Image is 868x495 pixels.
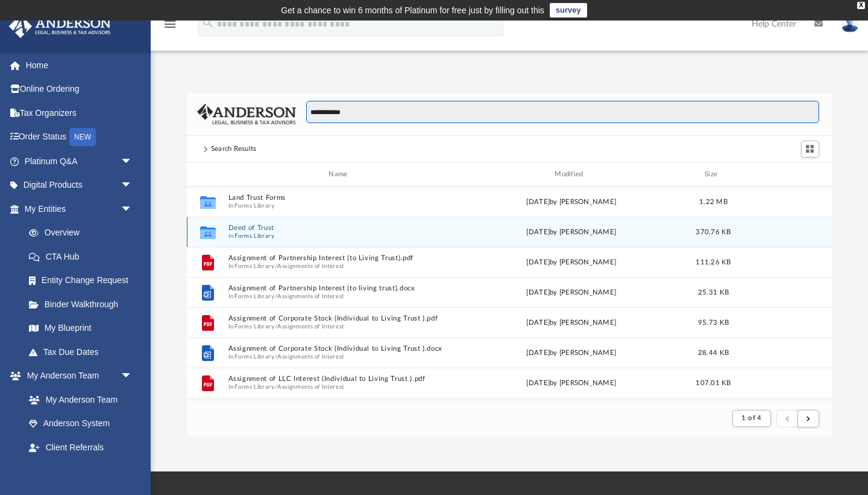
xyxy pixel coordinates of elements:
[743,169,827,180] div: id
[228,345,453,353] button: Assignment of Corporate Stock (Individual to Living Trust ).docx
[274,323,277,331] span: /
[689,169,737,180] div: Size
[227,169,453,180] div: Name
[697,350,728,356] span: 28.44 KB
[274,353,277,361] span: /
[163,23,177,31] a: menu
[228,194,453,202] button: Land Trust Forms
[17,388,139,412] a: My Anderson Team
[841,15,859,33] img: User Pic
[121,173,145,198] span: arrow_drop_down
[17,269,151,293] a: Entity Change Request
[277,323,344,331] button: Assignments of Interest
[228,224,453,232] button: Deed of Trust
[857,2,865,9] div: close
[228,353,453,361] span: In
[17,292,151,316] a: Binder Walkthrough
[277,353,344,361] button: Assignments of Interest
[801,141,819,158] button: Switch to Grid View
[697,289,728,296] span: 25.31 KB
[17,244,151,269] a: CTA Hub
[459,257,684,268] div: [DATE] by [PERSON_NAME]
[121,197,145,222] span: arrow_drop_down
[699,199,728,205] span: 1.22 MB
[234,202,274,210] button: Forms Library
[274,293,277,301] span: /
[234,263,274,270] button: Forms Library
[17,221,151,245] a: Overview
[228,284,453,292] button: Assignment of Partnership Interest (to living trust).docx
[8,364,145,388] a: My Anderson Teamarrow_drop_down
[8,77,151,101] a: Online Ordering
[277,293,344,301] button: Assignments of Interest
[8,197,151,221] a: My Entitiesarrow_drop_down
[228,323,453,331] span: In
[211,144,257,155] div: Search Results
[732,410,770,427] button: 1 of 4
[234,323,274,331] button: Forms Library
[277,263,344,270] button: Assignments of Interest
[234,293,274,301] button: Forms Library
[69,128,96,146] div: NEW
[8,101,151,125] a: Tax Organizers
[459,287,684,298] div: [DATE] by [PERSON_NAME]
[8,173,151,197] a: Digital Productsarrow_drop_down
[163,17,177,31] i: menu
[17,435,145,459] a: Client Referrals
[8,53,151,77] a: Home
[459,378,684,389] div: [DATE] by [PERSON_NAME]
[459,227,684,238] div: [DATE] by [PERSON_NAME]
[8,125,151,150] a: Order StatusNEW
[228,315,453,322] button: Assignment of Corporate Stock (Individual to Living Trust ).pdf
[201,16,215,30] i: search
[228,263,453,270] span: In
[187,187,832,400] div: grid
[550,3,587,18] a: survey
[121,149,145,174] span: arrow_drop_down
[459,318,684,328] div: [DATE] by [PERSON_NAME]
[228,375,453,383] button: Assignment of LLC Interest (Individual to Living Trust ).pdf
[274,263,277,270] span: /
[228,383,453,391] span: In
[228,293,453,301] span: In
[459,348,684,359] div: [DATE] by [PERSON_NAME]
[696,259,731,266] span: 111.26 KB
[696,229,731,235] span: 370.76 KB
[696,380,731,386] span: 107.01 KB
[306,101,819,124] input: Search files and folders
[274,383,277,391] span: /
[8,149,151,173] a: Platinum Q&Aarrow_drop_down
[228,232,453,240] span: In
[458,169,684,180] div: Modified
[697,319,728,326] span: 95.73 KB
[741,415,761,421] span: 1 of 4
[234,383,274,391] button: Forms Library
[459,197,684,208] div: [DATE] by [PERSON_NAME]
[192,169,222,180] div: id
[17,412,145,436] a: Anderson System
[228,254,453,262] button: Assignment of Partnership Interest (to Living Trust).pdf
[17,316,145,340] a: My Blueprint
[5,14,115,38] img: Anderson Advisors Platinum Portal
[17,340,151,364] a: Tax Due Dates
[281,3,544,18] div: Get a chance to win 6 months of Platinum for free just by filling out this
[121,364,145,389] span: arrow_drop_down
[234,232,274,240] button: Forms Library
[228,202,453,210] span: In
[234,353,274,361] button: Forms Library
[277,383,344,391] button: Assignments of Interest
